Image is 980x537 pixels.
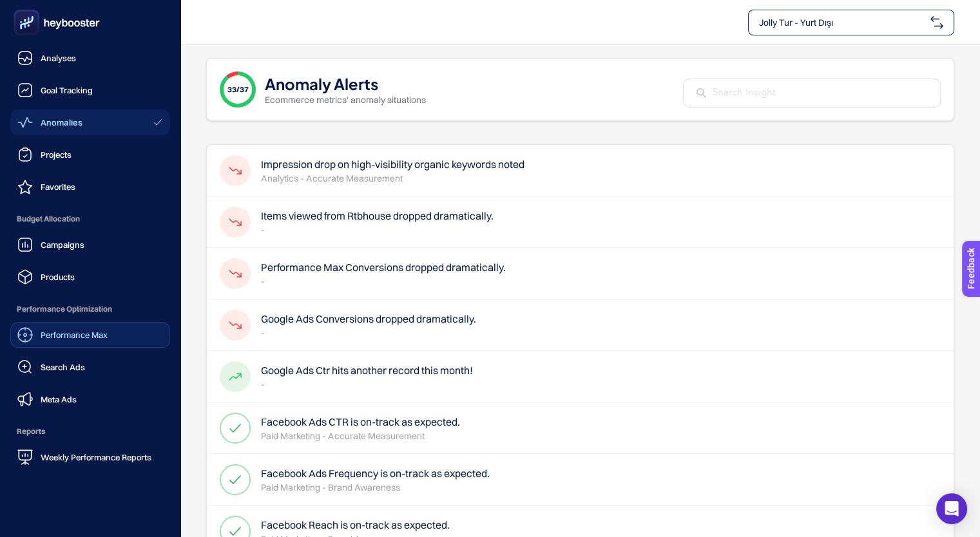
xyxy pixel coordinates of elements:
[10,322,170,348] a: Performance Max
[261,223,494,236] p: -
[936,493,967,524] div: Open Intercom Messenger
[713,86,927,100] input: Search Insight
[41,394,77,404] span: Meta Ads
[930,16,943,29] img: svg%3e
[41,149,72,160] span: Projects
[261,259,506,275] h4: Performance Max Conversions dropped dramatically.
[10,232,170,258] a: Campaigns
[261,517,450,532] h4: Facebook Reach is on-track as expected.
[697,88,706,98] img: Search Insight
[261,363,473,378] h4: Google Ads Ctr hits another record this month!
[10,206,170,232] span: Budget Allocation
[41,117,82,127] span: Anomalies
[10,109,170,135] a: Anomalies
[41,85,93,95] span: Goal Tracking
[41,330,108,340] span: Performance Max
[41,240,84,250] span: Campaigns
[265,73,378,93] h1: Anomaly Alerts
[261,414,460,429] h4: Facebook Ads CTR is on-track as expected.
[8,4,49,14] span: Feedback
[41,182,75,192] span: Favorites
[10,386,170,412] a: Meta Ads
[41,452,151,462] span: Weekly Performance Reports
[261,156,524,172] h4: Impression drop on high-visibility organic keywords noted
[265,93,426,106] p: Ecommerce metrics' anomaly situations
[261,326,476,339] p: -
[41,362,85,372] span: Search Ads
[261,378,473,391] p: -
[10,444,170,470] a: Weekly Performance Reports
[261,481,490,494] p: Paid Marketing - Brand Awareness
[10,264,170,290] a: Products
[10,174,170,200] a: Favorites
[10,77,170,103] a: Goal Tracking
[261,311,476,326] h4: Google Ads Conversions dropped dramatically.
[261,208,494,223] h4: Items viewed from Rtbhouse dropped dramatically.
[41,53,76,63] span: Analyses
[261,172,524,185] p: Analytics - Accurate Measurement
[10,45,170,71] a: Analyses
[261,275,506,288] p: -
[10,296,170,322] span: Performance Optimization
[10,142,170,167] a: Projects
[261,466,490,481] h4: Facebook Ads Frequency is on-track as expected.
[261,429,460,442] p: Paid Marketing - Accurate Measurement
[227,84,249,95] span: 33/37
[759,16,925,29] span: Jolly Tur - Yurt Dışı
[10,419,170,444] span: Reports
[41,272,75,282] span: Products
[10,354,170,380] a: Search Ads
